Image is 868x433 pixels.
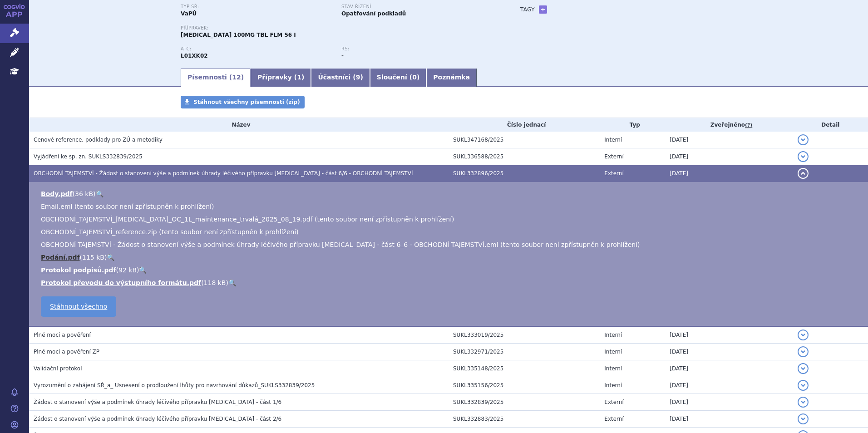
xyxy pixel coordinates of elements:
span: Interní [604,332,622,338]
td: [DATE] [665,132,793,148]
a: Stáhnout všechno [41,296,116,317]
p: Typ SŘ: [181,4,332,10]
span: OBCHODNÍ TAJEMSTVÍ - Žádost o stanovení výše a podmínek úhrady léčivého přípravku Zejula - část 6... [34,170,413,177]
td: SUKL332839/2025 [449,394,600,411]
p: RS: [341,46,493,52]
td: [DATE] [665,411,793,428]
span: Email.eml (tento soubor není zpřístupněn k prohlížení) [41,203,214,210]
button: detail [798,413,809,424]
button: detail [798,134,809,145]
span: Žádost o stanovení výše a podmínek úhrady léčivého přípravku Zejula - část 2/6 [34,416,281,422]
td: [DATE] [665,148,793,165]
span: Žádost o stanovení výše a podmínek úhrady léčivého přípravku Zejula - část 1/6 [34,399,281,405]
a: Podání.pdf [41,254,80,261]
button: detail [798,363,809,374]
p: Přípravek: [181,25,502,31]
td: [DATE] [665,326,793,344]
th: Zveřejněno [665,118,793,132]
a: 🔍 [96,190,104,197]
td: SUKL335156/2025 [449,377,600,394]
strong: Opatřování podkladů [341,10,406,17]
a: Sloučení (0) [370,69,426,87]
a: Stáhnout všechny písemnosti (zip) [181,96,305,108]
a: Přípravky (1) [251,69,311,87]
strong: - [341,53,344,59]
span: Plné moci a pověření [34,332,91,338]
td: SUKL347168/2025 [449,132,600,148]
a: + [539,5,547,14]
span: Externí [604,399,623,405]
th: Typ [600,118,665,132]
span: 9 [356,74,360,81]
th: Číslo jednací [449,118,600,132]
h3: Tagy [520,4,535,15]
p: Stav řízení: [341,4,493,10]
span: 0 [412,74,417,81]
span: Cenové reference, podklady pro ZÚ a metodiky [34,137,163,143]
a: 🔍 [228,279,236,286]
th: Název [29,118,449,132]
span: Stáhnout všechny písemnosti (zip) [193,99,300,105]
span: OBCHODNÍ_TAJEMSTVÍ_[MEDICAL_DATA]_OC_1L_maintenance_trvalá_2025_08_19.pdf (tento soubor není zpří... [41,216,454,223]
span: [MEDICAL_DATA] 100MG TBL FLM 56 I [181,32,296,38]
span: 115 kB [82,254,104,261]
button: detail [798,151,809,162]
button: detail [798,380,809,391]
strong: VaPÚ [181,10,197,17]
span: 92 kB [118,266,137,274]
span: Interní [604,137,622,143]
a: Protokol převodu do výstupního formátu.pdf [41,279,201,286]
td: [DATE] [665,377,793,394]
td: [DATE] [665,394,793,411]
span: Vyrozumění o zahájení SŘ_a_ Usnesení o prodloužení lhůty pro navrhování důkazů_SUKLS332839/2025 [34,382,315,389]
td: SUKL332896/2025 [449,165,600,182]
td: SUKL336588/2025 [449,148,600,165]
span: OBCHODNÍ TAJEMSTVÍ - Žádost o stanovení výše a podmínek úhrady léčivého přípravku [MEDICAL_DATA] ... [41,241,640,248]
th: Detail [793,118,868,132]
td: [DATE] [665,165,793,182]
a: Účastníci (9) [311,69,370,87]
span: 36 kB [75,190,93,197]
td: SUKL332971/2025 [449,344,600,360]
td: [DATE] [665,344,793,360]
a: 🔍 [107,254,114,261]
a: Body.pdf [41,190,73,197]
button: detail [798,346,809,357]
span: Plné moci a pověření ZP [34,349,99,355]
span: Externí [604,153,623,160]
p: ATC: [181,46,332,52]
button: detail [798,397,809,408]
li: ( ) [41,189,859,198]
abbr: (?) [745,122,752,128]
strong: NIRAPARIB [181,53,208,59]
span: 118 kB [204,279,226,286]
span: Vyjádření ke sp. zn. SUKLS332839/2025 [34,153,143,160]
td: [DATE] [665,360,793,377]
a: Písemnosti (12) [181,69,251,87]
li: ( ) [41,266,859,275]
span: Interní [604,365,622,372]
button: detail [798,330,809,340]
span: 12 [232,74,241,81]
li: ( ) [41,278,859,287]
td: SUKL332883/2025 [449,411,600,428]
td: SUKL335148/2025 [449,360,600,377]
li: ( ) [41,253,859,262]
button: detail [798,168,809,179]
a: Protokol podpisů.pdf [41,266,116,274]
span: Validační protokol [34,365,82,372]
span: 1 [297,74,301,81]
td: SUKL333019/2025 [449,326,600,344]
span: Externí [604,170,623,177]
a: Poznámka [426,69,477,87]
span: Interní [604,382,622,389]
span: Externí [604,416,623,422]
span: Interní [604,349,622,355]
span: OBCHODNÍ_TAJEMSTVÍ_reference.zip (tento soubor není zpřístupněn k prohlížení) [41,228,299,236]
a: 🔍 [139,266,147,274]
